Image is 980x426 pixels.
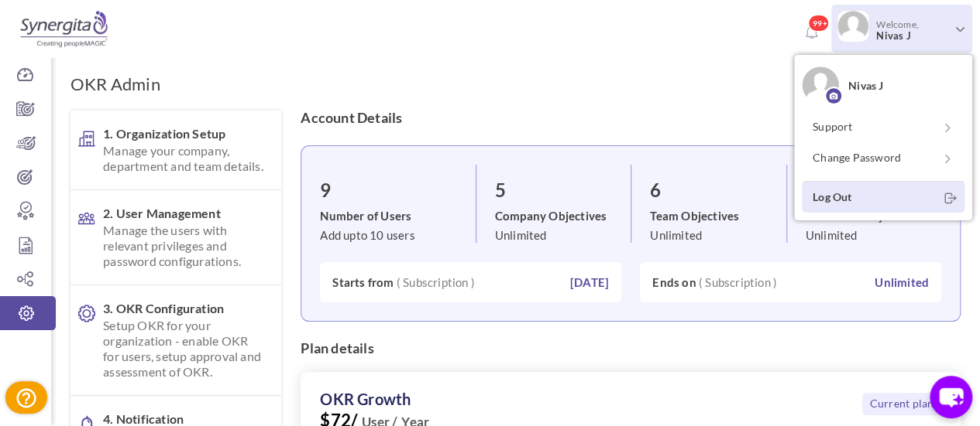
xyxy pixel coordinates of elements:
label: [DATE] [570,274,609,290]
span: Manage your company, department and team details. [103,143,265,174]
span: ( Subscription ) [699,274,777,290]
span: 2. User Management [103,206,265,269]
h4: Account Details [301,111,961,126]
span: Unlimited [806,228,858,242]
b: Ends on [652,275,696,289]
span: Nivas J [848,79,883,92]
a: Log Out [802,181,965,213]
a: Support [802,111,965,142]
h1: OKR Admin [70,73,160,95]
span: Manage the users with relevant privileges and password configurations. [103,223,265,269]
span: Nivas J [876,30,949,42]
h3: 9 [320,180,475,200]
span: Add upto 10 users [320,228,414,242]
h4: Plan details [301,341,961,356]
span: Unlimited [495,228,547,242]
a: Change Password [802,142,965,173]
img: Nivas J [802,66,839,104]
img: Photo [837,11,868,42]
h3: 6 [650,180,786,200]
span: ( Subscription ) [397,274,475,290]
span: Welcome, [868,11,953,49]
a: Photo Welcome,Nivas J [831,5,972,49]
img: Logo [18,10,110,49]
label: OKR Growth [320,391,411,407]
b: Starts from [332,275,394,289]
span: Unlimited [650,228,702,242]
img: Profile image [824,84,843,107]
span: 1. Organization Setup [103,126,265,174]
a: Notifications [799,20,824,45]
label: Team Objectives [650,208,786,223]
span: 99+ [808,15,829,32]
h3: 5 [495,180,631,200]
span: Setup OKR for your organization - enable OKR for users, setup approval and assessment of OKR. [103,318,265,380]
button: chat-button [930,376,972,418]
span: 3. OKR Configuration [103,301,265,380]
label: Company Objectives [495,208,631,223]
label: Number of Users [320,208,475,223]
label: Unlimited [875,274,929,290]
